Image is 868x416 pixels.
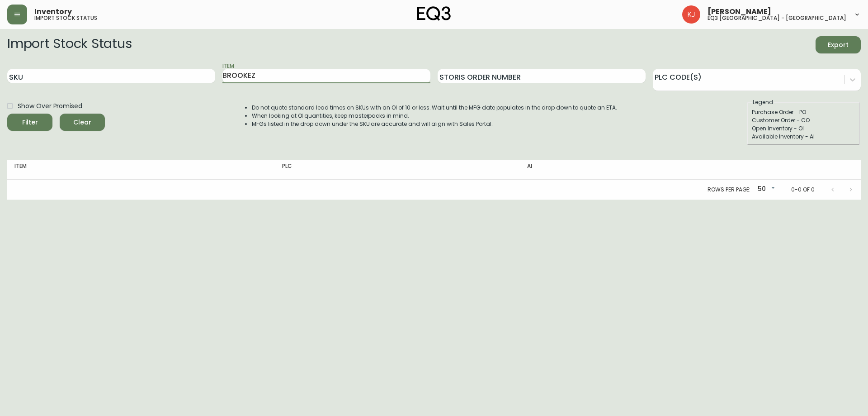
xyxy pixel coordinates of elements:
[60,114,105,131] button: Clear
[252,120,617,128] li: MFGs listed in the drop down under the SKU are accurate and will align with Sales Portal.
[708,8,771,15] span: [PERSON_NAME]
[7,36,132,53] h2: Import Stock Status
[682,5,700,24] img: 24a625d34e264d2520941288c4a55f8e
[752,108,855,116] div: Purchase Order - PO
[752,98,774,106] legend: Legend
[34,8,72,15] span: Inventory
[708,15,846,21] h5: eq3 [GEOGRAPHIC_DATA] - [GEOGRAPHIC_DATA]
[708,186,750,194] p: Rows per page:
[18,101,82,111] span: Show Over Promised
[275,160,520,180] th: PLC
[752,116,855,124] div: Customer Order - CO
[752,133,855,141] div: Available Inventory - AI
[7,114,52,131] button: Filter
[752,124,855,133] div: Open Inventory - OI
[22,117,38,128] div: Filter
[417,6,451,21] img: logo
[7,160,275,180] th: Item
[791,186,815,194] p: 0-0 of 0
[252,104,617,112] li: Do not quote standard lead times on SKUs with an OI of 10 or less. Wait until the MFG date popula...
[34,15,97,21] h5: import stock status
[67,117,98,128] span: Clear
[816,36,861,53] button: Export
[252,112,617,120] li: When looking at OI quantities, keep masterpacks in mind.
[823,39,854,51] span: Export
[754,182,777,197] div: 50
[520,160,715,180] th: AI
